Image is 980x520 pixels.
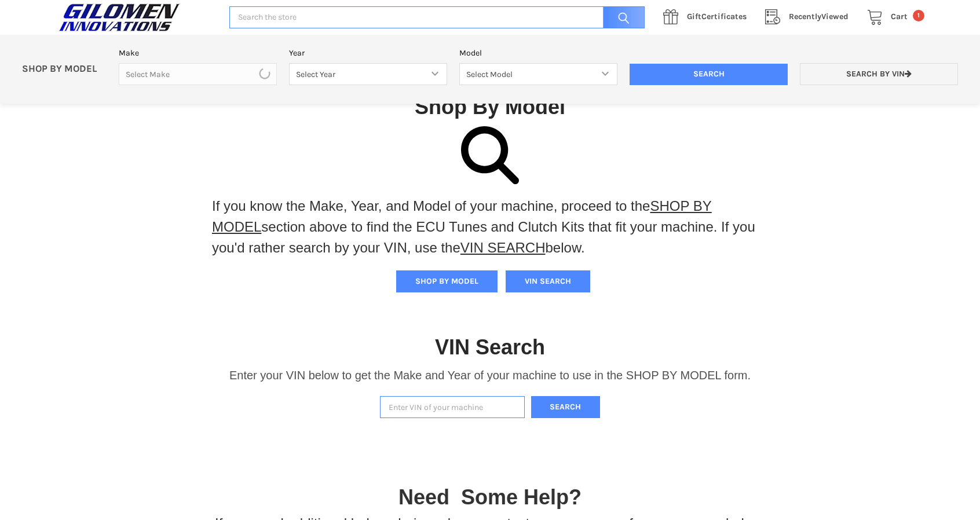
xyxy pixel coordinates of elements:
[630,64,788,86] input: Search
[913,10,924,21] span: 1
[212,196,768,258] p: If you know the Make, Year, and Model of your machine, proceed to the section above to find the E...
[212,198,712,235] a: SHOP BY MODEL
[597,6,645,29] input: Search
[891,12,908,21] span: Cart
[657,10,759,24] a: GiftCertificates
[380,396,525,419] input: Enter VIN of your machine
[789,12,821,21] span: Recently
[398,482,582,513] p: Need Some Help?
[459,47,617,59] label: Model
[687,12,747,21] span: Certificates
[56,94,924,120] h1: Shop By Model
[506,270,590,292] button: VIN SEARCH
[435,334,545,360] h1: VIN Search
[687,12,701,21] span: Gift
[119,47,277,59] label: Make
[229,6,645,29] input: Search the store
[531,396,601,419] button: Search
[289,47,447,59] label: Year
[16,63,113,75] p: SHOP BY MODEL
[759,10,861,24] a: RecentlyViewed
[56,3,217,32] a: GILOMEN INNOVATIONS
[789,12,849,21] span: Viewed
[861,10,924,24] a: Cart 1
[800,63,958,86] a: Search by VIN
[56,3,183,32] img: GILOMEN INNOVATIONS
[396,270,498,292] button: SHOP BY MODEL
[229,367,751,384] p: Enter your VIN below to get the Make and Year of your machine to use in the SHOP BY MODEL form.
[460,240,546,255] a: VIN SEARCH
